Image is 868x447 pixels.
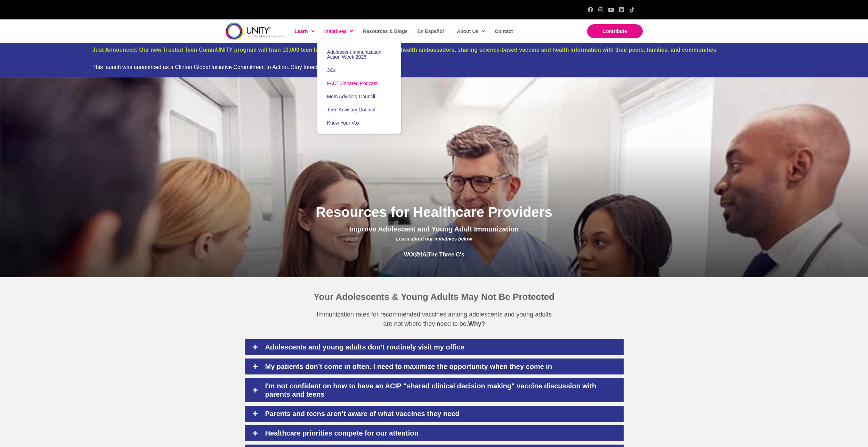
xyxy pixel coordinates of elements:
[453,23,488,39] a: About Us
[468,320,485,327] strong: Why?
[457,26,485,36] span: About Us
[327,67,336,73] span: 3Cs
[317,45,401,64] a: Adolescent Immunization Action Week 2025
[250,225,618,243] p: Improve Adolescent and Young Adult Immunization
[92,64,776,70] div: This launch was announced as a Clinton Global Initiative Commitment to Action. Stay tuned to lear...
[414,23,447,39] a: En Español
[258,410,616,418] h4: Parents and teens aren’t aware of what vaccines they need
[396,236,472,242] span: Learn about our initiatives below
[258,382,616,398] h4: I'm not confident on how to have an ACIP "shared clinical decision making" vaccine discussion wit...
[317,64,401,77] a: 3Cs
[602,28,627,34] span: Contribute
[327,94,375,99] span: Mom Advisory Council
[327,107,375,112] span: Teen Advisory Council
[491,23,516,39] a: Contact
[629,7,635,12] a: TikTok
[258,343,616,351] h4: Adolescents and young adults don’t routinely visit my office
[324,26,354,36] span: Initiatives
[428,252,464,258] a: The Three C's
[295,26,315,36] span: Learn
[317,116,401,129] a: Know Your Vax
[359,23,410,39] a: Resources & Blogs
[417,28,444,34] span: En Español
[226,23,285,40] img: unity-logo-dark
[608,7,614,12] a: YouTube
[243,250,625,260] p: |
[404,252,426,258] a: VAX@16
[317,90,401,103] a: Mom Advisory Council
[495,28,513,34] span: Contact
[258,362,616,371] h4: My patients don’t come in often. I need to maximize the opportunity when they come in
[316,204,552,220] span: Resources for Healthcare Providers
[317,77,401,90] a: FACTSinnated Podcast
[363,28,407,34] span: Resources & Blogs
[327,81,378,86] span: FACTSinnated Podcast
[619,7,624,12] a: LinkedIn
[317,103,401,116] a: Teen Advisory Council
[327,49,381,60] span: Adolescent Immunization Action Week 2025
[587,7,593,12] a: Facebook
[258,429,616,437] h4: Healthcare priorities compete for our attention
[92,47,716,53] a: Just Announced: Our new Trusted Teen CommUNITY program will train 10,000 teen leaders nationwide ...
[314,292,554,302] span: Your Adolescents & Young Adults May Not Be Protected
[327,120,360,126] span: Know Your Vax
[587,24,643,38] a: Contribute
[598,7,603,12] a: Instagram
[315,310,554,329] p: Immunization rates for recommended vaccines among adolescents and young adults are not where they...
